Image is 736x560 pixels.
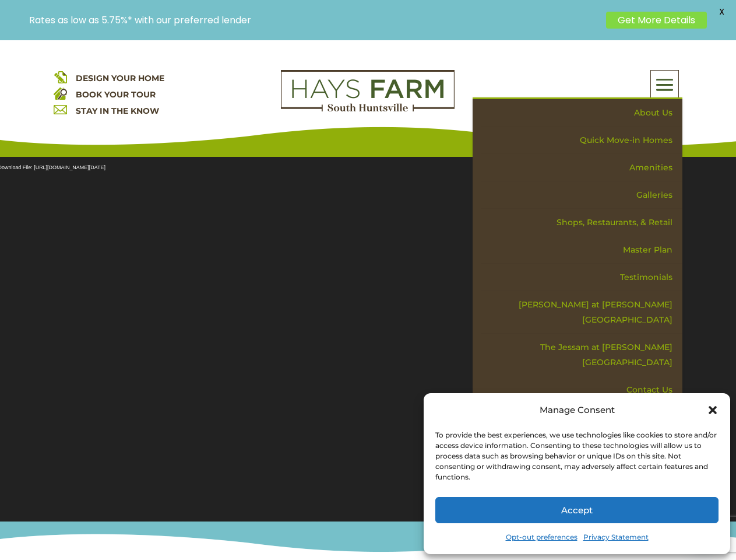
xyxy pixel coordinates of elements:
div: To provide the best experiences, we use technologies like cookies to store and/or access device i... [435,430,717,482]
a: STAY IN THE KNOW [76,106,159,116]
a: [PERSON_NAME] at [PERSON_NAME][GEOGRAPHIC_DATA] [481,291,682,334]
a: Quick Move-in Homes [481,127,682,154]
a: The Jessam at [PERSON_NAME][GEOGRAPHIC_DATA] [481,334,682,376]
a: Galleries [481,181,682,209]
a: Get More Details [606,12,707,29]
a: Amenities [481,154,682,181]
div: Close dialog [707,404,719,416]
a: Testimonials [481,264,682,291]
span: X [713,3,730,20]
div: Manage Consent [540,402,615,418]
img: book your home tour [54,86,67,100]
p: Rates as low as 5.75%* with our preferred lender [29,15,600,26]
a: About Us [481,99,682,127]
button: Accept [435,497,719,523]
a: Shops, Restaurants, & Retail [481,209,682,236]
a: Privacy Statement [583,529,649,545]
img: design your home [54,70,67,83]
img: Logo [281,70,455,112]
a: Contact Us [481,376,682,404]
a: Master Plan [481,236,682,264]
a: BOOK YOUR TOUR [76,89,156,100]
a: Opt-out preferences [506,529,577,545]
a: DESIGN YOUR HOME [76,73,164,83]
a: hays farm homes huntsville development [281,104,455,114]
